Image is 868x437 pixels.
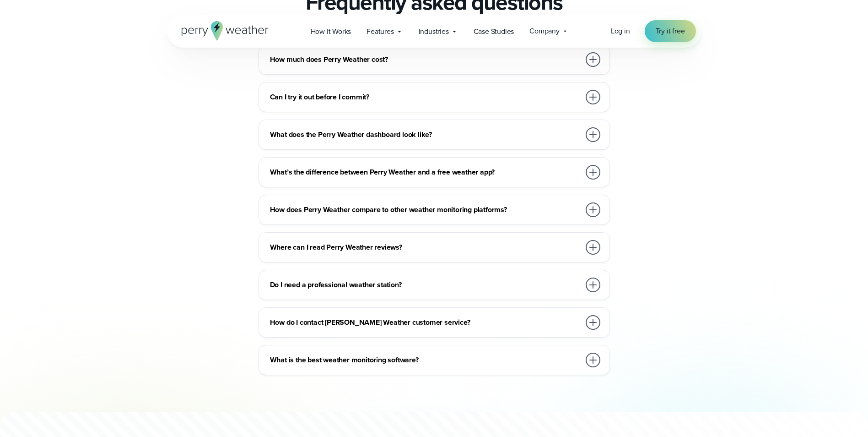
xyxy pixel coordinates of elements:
h3: What is the best weather monitoring software? [270,355,580,366]
h3: What does the Perry Weather dashboard look like? [270,129,580,140]
a: How it Works [303,22,359,41]
span: Case Studies [474,26,514,37]
span: Features [367,26,394,37]
h3: What’s the difference between Perry Weather and a free weather app? [270,167,580,178]
h3: How do I contact [PERSON_NAME] Weather customer service? [270,317,580,328]
h3: Can I try it out before I commit? [270,92,580,103]
span: Industries [419,26,449,37]
h3: How much does Perry Weather cost? [270,54,580,65]
span: How it Works [311,26,351,37]
a: Try it free [645,20,696,42]
h3: How does Perry Weather compare to other weather monitoring platforms? [270,204,580,215]
h3: Do I need a professional weather station? [270,279,580,290]
span: Try it free [656,26,685,37]
span: Company [529,26,560,37]
a: Log in [611,26,630,37]
h3: Where can I read Perry Weather reviews? [270,242,580,253]
a: Case Studies [466,22,522,41]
